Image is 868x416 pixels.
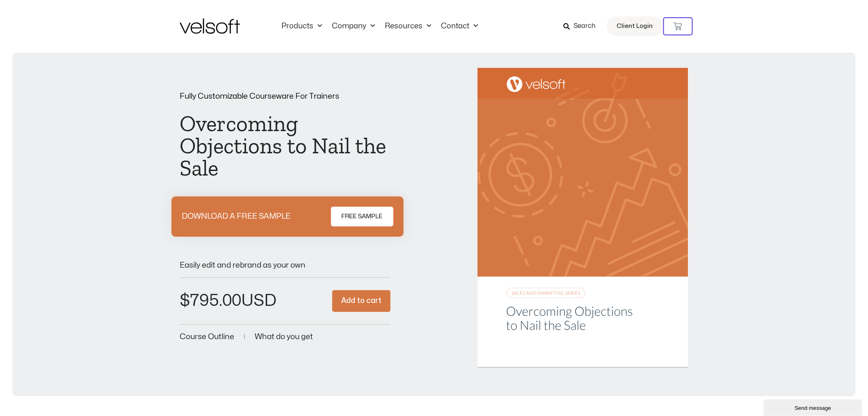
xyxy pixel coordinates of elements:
p: Fully Customizable Courseware For Trainers [180,92,391,100]
a: What do you get [255,333,313,341]
span: FREE SAMPLE [342,212,383,222]
img: Second Product Image [477,68,688,367]
span: Client Login [617,21,653,32]
bdi: 795.00 [180,293,241,309]
span: $ [180,293,190,309]
nav: Menu [276,22,483,31]
p: DOWNLOAD A FREE SAMPLE [182,213,290,220]
a: Search [564,19,602,33]
a: Client Login [607,16,663,36]
a: ProductsMenu Toggle [276,22,327,31]
iframe: chat widget [764,398,864,416]
a: ResourcesMenu Toggle [380,22,436,31]
a: FREE SAMPLE [331,207,393,226]
a: Course Outline [180,333,234,341]
p: Easily edit and rebrand as your own [180,261,391,269]
h1: Overcoming Objections to Nail the Sale [180,113,391,179]
button: Add to cart [332,290,391,312]
a: ContactMenu Toggle [436,22,483,31]
span: Search [574,21,596,32]
a: CompanyMenu Toggle [327,22,380,31]
img: Velsoft Training Materials [180,18,240,34]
